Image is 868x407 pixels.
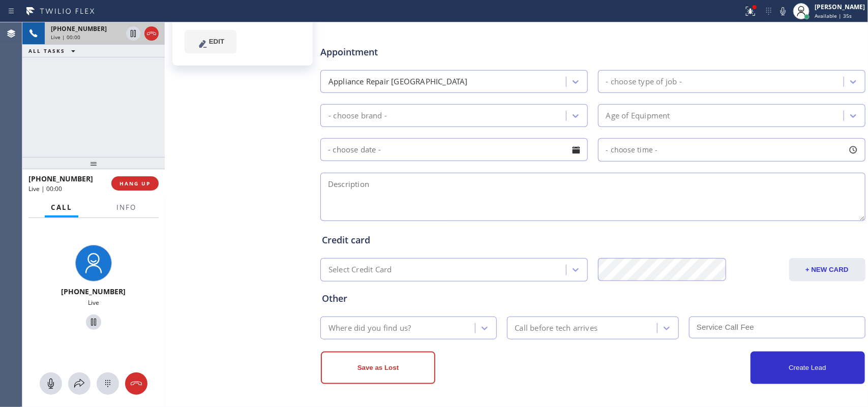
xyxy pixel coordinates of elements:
div: - choose brand - [328,110,387,121]
button: Hold Customer [86,315,101,330]
button: Hang up [144,26,159,41]
button: HANG UP [111,176,159,191]
span: [PHONE_NUMBER] [62,287,126,296]
span: Info [116,203,136,212]
span: Appointment [320,45,501,59]
span: Live [88,298,99,307]
button: Info [110,198,142,217]
span: EDIT [209,38,224,45]
div: Appliance Repair [GEOGRAPHIC_DATA] [328,76,468,87]
button: Mute [40,372,62,395]
button: + NEW CARD [789,258,865,281]
button: EDIT [185,30,236,53]
button: Call [45,198,78,217]
span: HANG UP [119,180,151,187]
span: ALL TASKS [28,47,65,54]
button: Open directory [68,372,91,395]
div: - choose type of job - [606,76,682,87]
button: Open dialpad [97,372,119,395]
button: Mute [776,4,790,18]
span: [PHONE_NUMBER] [28,174,93,183]
div: Credit card [322,233,864,247]
button: Save as Lost [321,352,435,384]
div: Where did you find us? [328,322,411,334]
span: Live | 00:00 [28,184,62,193]
span: - choose time - [606,145,658,154]
span: Available | 35s [815,12,852,19]
div: Call before tech arrives [515,322,598,334]
span: Call [51,203,72,212]
button: Hold Customer [126,26,140,41]
input: Service Call Fee [689,317,865,338]
input: - choose date - [320,138,588,161]
button: Create Lead [751,352,865,384]
div: Other [322,292,864,305]
div: Select Credit Card [328,264,392,276]
span: Live | 00:00 [51,34,80,41]
div: Age of Equipment [606,110,670,121]
div: [PERSON_NAME] [815,3,865,11]
button: Hang up [125,372,147,395]
button: ALL TASKS [22,45,85,57]
span: [PHONE_NUMBER] [51,24,107,33]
